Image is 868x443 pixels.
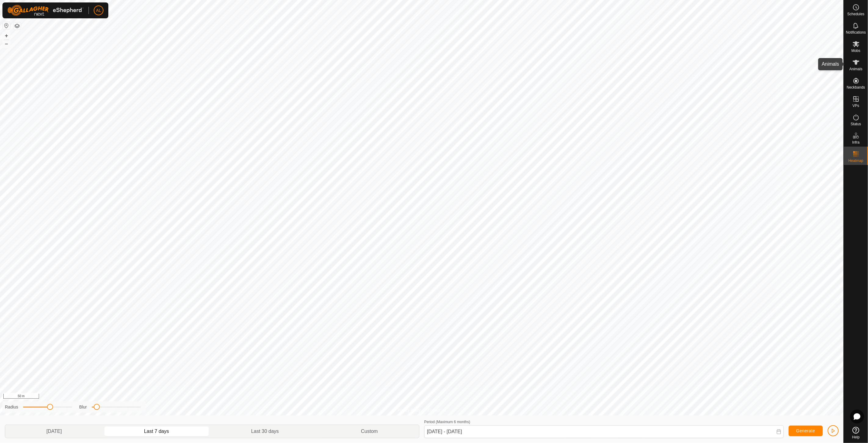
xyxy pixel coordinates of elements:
span: Heatmap [848,159,863,163]
span: Help [852,435,860,439]
span: Status [851,122,861,126]
span: Notifications [846,31,866,34]
span: Schedules [847,12,864,16]
a: Help [844,424,868,441]
label: Blur [79,404,87,410]
a: Contact Us [428,408,446,413]
button: Reset Map [3,22,10,29]
button: – [3,40,10,47]
span: Neckbands [847,86,865,89]
label: Radius [5,404,18,410]
a: Privacy Policy [398,408,421,413]
span: Last 30 days [251,428,279,435]
span: VPs [852,104,859,108]
span: AL [96,7,101,14]
button: Generate [789,426,823,436]
span: [DATE] [46,428,62,435]
img: Gallagher Logo [7,5,84,16]
label: Period (Maximum 6 months) [424,420,470,424]
button: + [3,32,10,39]
span: Generate [796,428,815,433]
button: Map Layers [13,22,21,30]
span: Mobs [852,49,860,53]
span: Infra [852,141,859,144]
span: Animals [849,67,863,71]
span: Last 7 days [144,428,169,435]
span: Custom [361,428,378,435]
